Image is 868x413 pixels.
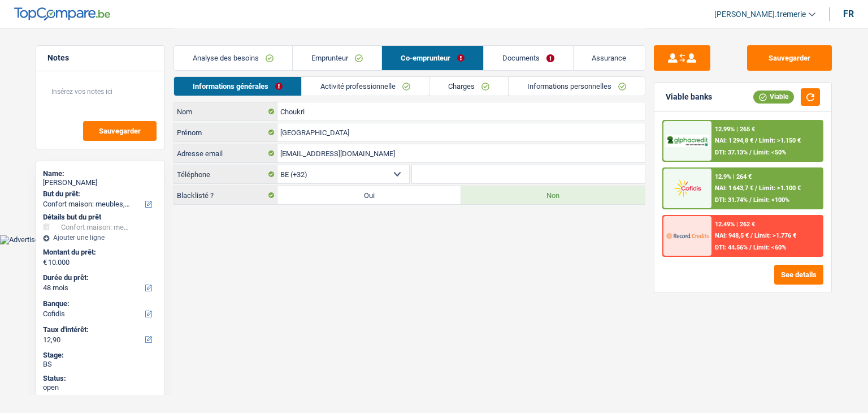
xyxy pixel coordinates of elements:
label: Téléphone [174,165,277,183]
img: TopCompare Logo [14,7,110,21]
button: See details [774,265,823,285]
label: Montant du prêt: [43,248,155,257]
span: DTI: 37.13% [715,149,748,156]
div: open [43,383,158,392]
span: Sauvegarder [99,127,141,135]
img: Cofidis [666,178,708,199]
a: Activité professionnelle [302,77,429,96]
div: Détails but du prêt [43,213,158,222]
a: Analyse des besoins [174,46,292,70]
label: Nom [174,102,277,121]
a: Informations générales [174,77,301,96]
div: Name: [43,169,158,178]
label: Oui [277,186,461,204]
a: Assurance [574,46,645,70]
label: Durée du prêt: [43,273,155,282]
a: [PERSON_NAME].tremerie [705,5,815,24]
img: AlphaCredit [666,135,708,148]
span: / [749,149,752,156]
label: Taux d'intérêt: [43,325,155,334]
div: Stage: [43,351,158,360]
input: 401020304 [412,165,645,183]
a: Co-emprunteur [382,46,483,70]
button: Sauvegarder [83,121,157,141]
span: NAI: 1 643,7 € [715,184,753,192]
span: Limit: <50% [753,149,786,156]
span: NAI: 948,5 € [715,232,749,239]
h5: Notes [47,53,153,63]
label: Adresse email [174,144,277,162]
span: Limit: >1.776 € [754,232,796,239]
a: Documents [484,46,573,70]
span: / [749,196,752,204]
span: / [755,184,757,192]
div: Status: [43,374,158,383]
div: Viable banks [666,92,712,102]
span: NAI: 1 294,8 € [715,137,753,144]
label: Non [461,186,645,204]
span: DTI: 31.74% [715,196,748,204]
span: / [750,232,753,239]
label: But du prêt: [43,190,155,199]
a: Emprunteur [293,46,381,70]
span: [PERSON_NAME].tremerie [714,10,806,19]
label: Blacklisté ? [174,186,277,204]
span: Limit: <100% [753,196,789,204]
div: 12.9% | 264 € [715,173,752,180]
span: Limit: >1.100 € [759,184,801,192]
a: Informations personnelles [509,77,645,96]
span: Limit: <60% [753,244,786,251]
a: Charges [429,77,508,96]
div: [PERSON_NAME] [43,178,158,187]
button: Sauvegarder [747,45,832,71]
span: / [749,244,752,251]
img: Record Credits [666,225,708,246]
div: fr [843,8,854,19]
div: BS [43,360,158,369]
label: Prénom [174,123,277,141]
div: 12.49% | 262 € [715,221,755,228]
span: € [43,258,47,267]
span: DTI: 44.56% [715,244,748,251]
span: / [755,137,757,144]
span: Limit: >1.150 € [759,137,801,144]
div: Ajouter une ligne [43,234,158,242]
div: 12.99% | 265 € [715,126,755,133]
label: Banque: [43,299,155,308]
div: Viable [753,91,794,103]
